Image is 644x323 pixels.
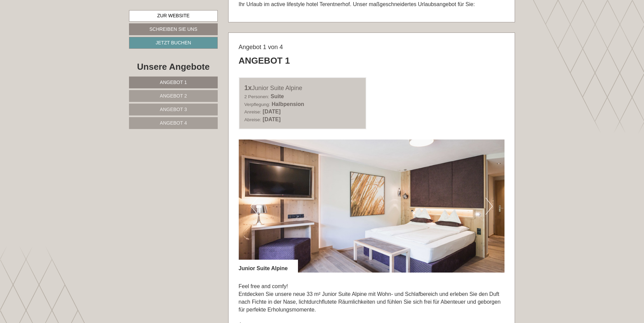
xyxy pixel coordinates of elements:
[244,84,252,91] b: 1x
[129,37,218,49] a: Jetzt buchen
[244,117,261,122] small: Abreise:
[244,109,261,114] small: Anreise:
[263,109,281,114] b: [DATE]
[160,120,187,126] span: Angebot 4
[239,44,283,50] span: Angebot 1 von 4
[239,55,290,67] div: Angebot 1
[239,139,505,273] img: image
[129,61,218,73] div: Unsere Angebote
[251,198,258,215] button: Previous
[239,1,505,8] p: Ihr Urlaub im active lifestyle hotel Terentnerhof. Unser maßgeschneidertes Urlaubsangebot für Sie:
[272,101,304,107] b: Halbpension
[244,83,361,93] div: Junior Suite Alpine
[244,102,270,107] small: Verpflegung:
[486,198,493,215] button: Next
[160,107,187,112] span: Angebot 3
[239,260,298,273] div: Junior Suite Alpine
[271,93,284,99] b: Suite
[129,23,218,35] a: Schreiben Sie uns
[160,93,187,99] span: Angebot 2
[129,10,218,22] a: Zur Website
[244,94,269,99] small: 2 Personen:
[263,116,281,122] b: [DATE]
[160,80,187,85] span: Angebot 1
